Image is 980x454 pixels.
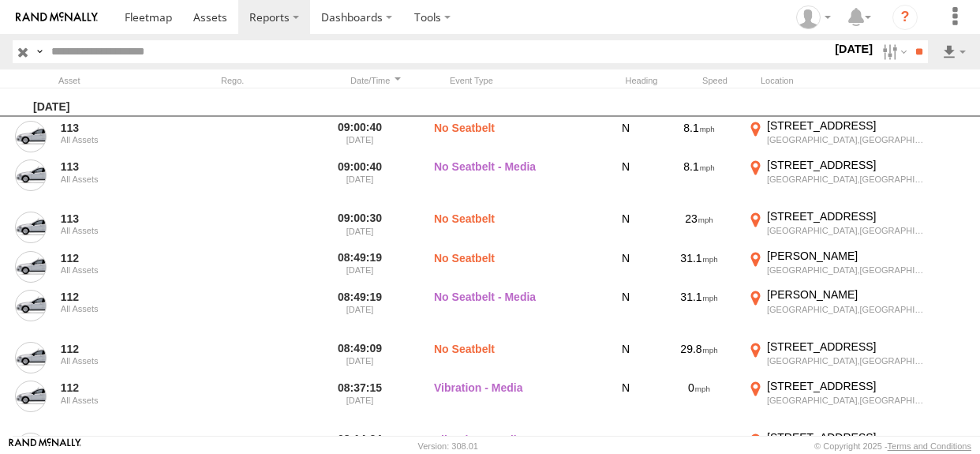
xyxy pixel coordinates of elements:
label: 08:37:15 [DATE] [330,379,390,428]
label: Click to View Event Location [745,287,926,336]
div: 31.1 [660,249,739,285]
div: 23 [660,209,739,246]
div: [STREET_ADDRESS] [767,209,924,223]
div: [STREET_ADDRESS] [767,340,924,354]
div: N [598,340,653,376]
div: [STREET_ADDRESS] [767,158,924,172]
div: All Assets [61,304,174,313]
label: No Seatbelt [434,249,592,285]
label: 09:00:40 [DATE] [330,158,390,207]
div: All Assets [61,396,174,405]
label: No Seatbelt - Media [434,158,592,207]
label: Click to View Event Location [745,158,926,207]
label: Click to View Event Location [745,118,926,155]
div: [GEOGRAPHIC_DATA],[GEOGRAPHIC_DATA] [767,134,924,145]
label: 08:49:19 [DATE] [330,287,390,336]
div: [STREET_ADDRESS] [767,430,924,445]
a: 113 [61,433,174,447]
a: 112 [61,342,174,356]
div: Brandon Hickerson [791,6,836,29]
div: [GEOGRAPHIC_DATA],[GEOGRAPHIC_DATA] [767,304,924,315]
div: [PERSON_NAME] [767,287,924,302]
label: 08:49:09 [DATE] [330,340,390,376]
div: All Assets [61,174,174,184]
div: [STREET_ADDRESS] [767,379,924,393]
a: 112 [61,381,174,395]
label: No Seatbelt [434,340,592,376]
label: No Seatbelt [434,209,592,246]
div: 8.1 [660,158,739,207]
label: 09:00:40 [DATE] [330,118,390,155]
label: Search Query [33,40,46,63]
div: All Assets [61,356,174,366]
label: Click to View Event Location [745,340,926,376]
div: [GEOGRAPHIC_DATA],[GEOGRAPHIC_DATA] [767,265,924,276]
a: 113 [61,121,174,135]
label: Search Filter Options [876,40,910,63]
label: Vibration - Media [434,379,592,428]
div: 0 [660,379,739,428]
label: 08:49:19 [DATE] [330,249,390,285]
i: ? [892,5,918,30]
div: All Assets [61,135,174,144]
img: rand-logo.svg [16,12,98,23]
label: [DATE] [832,40,876,58]
div: N [598,158,653,207]
div: N [598,287,653,336]
div: N [598,249,653,285]
a: Terms and Conditions [888,441,971,451]
div: 29.8 [660,340,739,376]
a: 113 [61,212,174,226]
a: 112 [61,290,174,304]
div: © Copyright 2025 - [814,441,971,451]
div: [GEOGRAPHIC_DATA],[GEOGRAPHIC_DATA] [767,355,924,366]
a: 113 [61,159,174,174]
div: N [598,118,653,155]
label: No Seatbelt - Media [434,287,592,336]
div: All Assets [61,265,174,275]
div: [GEOGRAPHIC_DATA],[GEOGRAPHIC_DATA] [767,174,924,185]
label: Export results as... [941,40,967,63]
label: 09:00:30 [DATE] [330,209,390,246]
a: 112 [61,251,174,265]
label: Click to View Event Location [745,249,926,285]
div: Click to Sort [346,75,406,86]
div: 8.1 [660,118,739,155]
div: [GEOGRAPHIC_DATA],[GEOGRAPHIC_DATA] [767,395,924,406]
label: Click to View Event Location [745,209,926,246]
div: All Assets [61,226,174,235]
div: N [598,209,653,246]
a: Visit our Website [9,438,81,454]
div: N [598,379,653,428]
div: [STREET_ADDRESS] [767,118,924,133]
div: Version: 308.01 [418,441,478,451]
label: Click to View Event Location [745,379,926,428]
div: [GEOGRAPHIC_DATA],[GEOGRAPHIC_DATA] [767,225,924,236]
div: 31.1 [660,287,739,336]
label: No Seatbelt [434,118,592,155]
div: [PERSON_NAME] [767,249,924,263]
